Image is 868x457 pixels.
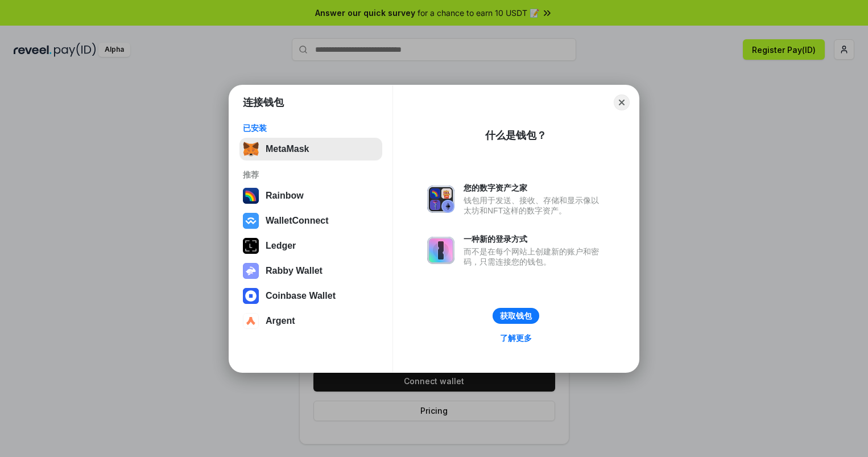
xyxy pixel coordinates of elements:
button: Ledger [239,234,382,257]
div: Rabby Wallet [266,266,323,276]
button: Close [614,94,630,110]
img: svg+xml,%3Csvg%20width%3D%2228%22%20height%3D%2228%22%20viewBox%3D%220%200%2028%2028%22%20fill%3D... [243,313,259,329]
img: svg+xml,%3Csvg%20width%3D%22120%22%20height%3D%22120%22%20viewBox%3D%220%200%20120%20120%22%20fil... [243,188,259,204]
img: svg+xml,%3Csvg%20xmlns%3D%22http%3A%2F%2Fwww.w3.org%2F2000%2Fsvg%22%20fill%3D%22none%22%20viewBox... [243,263,259,279]
div: Rainbow [266,191,304,201]
div: 您的数字资产之家 [464,183,605,193]
a: 了解更多 [493,331,539,345]
img: svg+xml,%3Csvg%20width%3D%2228%22%20height%3D%2228%22%20viewBox%3D%220%200%2028%2028%22%20fill%3D... [243,213,259,229]
img: svg+xml,%3Csvg%20fill%3D%22none%22%20height%3D%2233%22%20viewBox%3D%220%200%2035%2033%22%20width%... [243,141,259,157]
button: 获取钱包 [493,308,539,324]
div: 获取钱包 [500,311,532,321]
button: WalletConnect [239,209,382,232]
div: 推荐 [243,170,379,180]
div: MetaMask [266,144,309,154]
h1: 连接钱包 [243,96,284,109]
div: 一种新的登录方式 [464,234,605,244]
div: 已安装 [243,123,379,133]
button: Rainbow [239,184,382,207]
img: svg+xml,%3Csvg%20xmlns%3D%22http%3A%2F%2Fwww.w3.org%2F2000%2Fsvg%22%20width%3D%2228%22%20height%3... [243,238,259,254]
div: Argent [266,316,295,326]
img: svg+xml,%3Csvg%20xmlns%3D%22http%3A%2F%2Fwww.w3.org%2F2000%2Fsvg%22%20fill%3D%22none%22%20viewBox... [427,237,454,264]
div: 了解更多 [500,333,532,343]
button: Argent [239,310,382,332]
button: MetaMask [239,138,382,160]
div: WalletConnect [266,216,329,226]
div: 什么是钱包？ [485,129,547,142]
div: Coinbase Wallet [266,291,336,301]
div: 而不是在每个网站上创建新的账户和密码，只需连接您的钱包。 [464,246,605,267]
button: Rabby Wallet [239,260,382,282]
div: Ledger [266,241,296,251]
button: Coinbase Wallet [239,285,382,307]
div: 钱包用于发送、接收、存储和显示像以太坊和NFT这样的数字资产。 [464,195,605,216]
img: svg+xml,%3Csvg%20xmlns%3D%22http%3A%2F%2Fwww.w3.org%2F2000%2Fsvg%22%20fill%3D%22none%22%20viewBox... [427,186,454,213]
img: svg+xml,%3Csvg%20width%3D%2228%22%20height%3D%2228%22%20viewBox%3D%220%200%2028%2028%22%20fill%3D... [243,288,259,304]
